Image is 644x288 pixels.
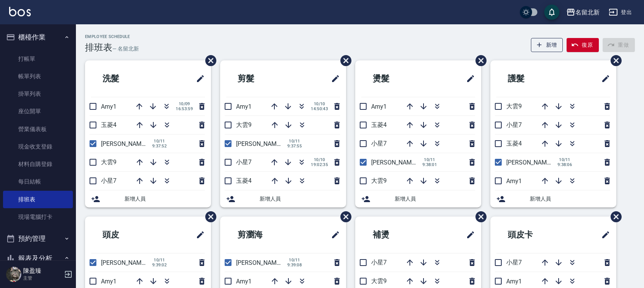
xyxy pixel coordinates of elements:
div: 名留北新 [575,8,600,17]
span: 10/10 [311,101,328,106]
button: 新增 [531,38,563,52]
a: 掛單列表 [3,85,73,103]
span: 刪除班表 [605,49,623,72]
span: 刪除班表 [200,206,217,228]
a: 現場電腦打卡 [3,208,73,226]
span: 14:50:43 [311,106,328,111]
h2: 剪髮 [226,65,296,92]
span: 新增人員 [395,195,475,203]
a: 打帳單 [3,50,73,68]
span: 9:38:06 [556,162,573,167]
span: 9:37:52 [151,144,168,149]
span: 小星7 [371,259,387,266]
span: 修改班表的標題 [597,226,610,244]
a: 帳單列表 [3,68,73,85]
a: 排班表 [3,191,73,208]
span: 10/11 [556,157,573,162]
span: Amy1 [101,103,117,110]
span: 9:37:55 [286,144,303,149]
span: 刪除班表 [605,206,623,228]
span: 小星7 [236,158,252,166]
span: 10/11 [286,258,303,263]
span: [PERSON_NAME]2 [236,259,285,266]
span: 修改班表的標題 [597,70,610,88]
span: 16:53:59 [176,106,193,111]
span: 大雲9 [506,103,522,110]
span: Amy1 [506,177,522,185]
button: 復原 [567,38,599,52]
div: 新增人員 [220,190,346,207]
span: 刪除班表 [200,49,217,72]
span: [PERSON_NAME]2 [101,259,150,266]
a: 營業儀表板 [3,120,73,138]
span: 19:02:35 [311,162,328,167]
h5: 陳盈臻 [23,267,62,275]
span: 刪除班表 [470,49,488,72]
span: 修改班表的標題 [461,226,475,244]
span: [PERSON_NAME]2 [506,159,555,166]
span: 10/11 [421,157,438,162]
span: 新增人員 [124,195,205,203]
h6: — 名留北新 [112,45,139,53]
span: 刪除班表 [335,206,353,228]
div: 新增人員 [85,190,211,207]
span: 玉菱4 [101,121,117,128]
a: 現金收支登錄 [3,138,73,155]
span: 修改班表的標題 [191,70,205,88]
span: 修改班表的標題 [461,70,475,88]
span: 10/09 [176,101,193,106]
img: Logo [9,7,31,16]
span: 修改班表的標題 [191,226,205,244]
span: 大雲9 [371,177,387,184]
span: 新增人員 [530,195,610,203]
button: 名留北新 [563,5,603,20]
span: 修改班表的標題 [326,70,340,88]
span: 小星7 [101,177,117,184]
button: save [544,5,559,20]
div: 新增人員 [355,190,481,207]
span: 玉菱4 [506,140,522,147]
span: Amy1 [101,278,117,285]
span: 修改班表的標題 [326,226,340,244]
h2: 護髮 [496,65,566,92]
span: 10/11 [151,258,168,263]
span: 小星7 [371,140,387,147]
a: 每日結帳 [3,173,73,190]
span: 刪除班表 [470,206,488,228]
span: 玉菱4 [371,121,387,128]
span: 10/11 [151,139,168,144]
a: 材料自購登錄 [3,155,73,173]
img: Person [6,267,21,282]
span: Amy1 [236,278,252,285]
span: 刪除班表 [335,49,353,72]
div: 新增人員 [490,190,616,207]
a: 座位開單 [3,103,73,120]
h2: 頭皮 [91,221,161,248]
span: Amy1 [506,278,522,285]
span: 大雲9 [236,121,252,128]
h2: 剪瀏海 [226,221,300,248]
span: [PERSON_NAME]2 [371,159,420,166]
span: 10/11 [286,139,303,144]
span: 玉菱4 [236,177,252,184]
span: [PERSON_NAME]2 [236,140,285,147]
button: 預約管理 [3,229,73,248]
span: 小星7 [506,121,522,128]
span: 小星7 [506,259,522,266]
span: 10/10 [311,157,328,162]
span: 9:39:02 [151,263,168,267]
button: 櫃檯作業 [3,27,73,47]
span: 大雲9 [371,277,387,285]
button: 報表及分析 [3,248,73,268]
h2: 頭皮卡 [496,221,570,248]
span: Amy1 [236,103,252,110]
span: 大雲9 [101,158,117,166]
span: Amy1 [371,103,387,110]
button: 登出 [606,5,635,19]
span: [PERSON_NAME]2 [101,140,150,147]
span: 9:38:01 [421,162,438,167]
h2: 補燙 [361,221,431,248]
h3: 排班表 [85,42,112,53]
h2: 洗髮 [91,65,161,92]
p: 主管 [23,275,62,282]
